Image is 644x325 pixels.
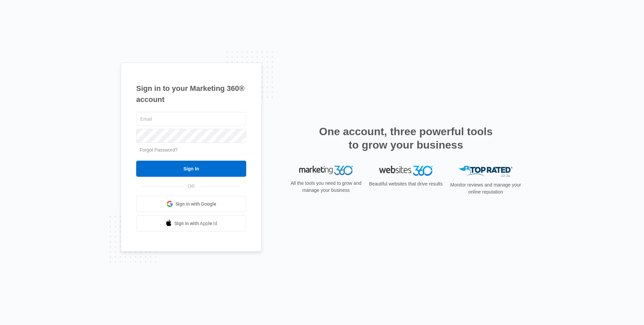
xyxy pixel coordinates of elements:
[175,201,216,208] span: Sign in with Google
[136,83,246,105] h1: Sign in to your Marketing 360® account
[288,180,364,194] p: All the tools you need to grow and manage your business
[299,166,353,175] img: Marketing 360
[136,215,246,231] a: Sign in with Apple Id
[448,181,523,196] p: Monitor reviews and manage your online reputation
[459,166,513,177] img: Top Rated Local
[183,183,200,190] span: OR
[368,180,443,187] p: Beautiful websites that drive results
[317,125,495,152] h2: One account, three powerful tools to grow your business
[136,161,246,177] input: Sign In
[174,220,217,227] span: Sign in with Apple Id
[140,147,178,153] a: Forgot Password?
[136,196,246,212] a: Sign in with Google
[136,112,246,126] input: Email
[379,166,433,175] img: Websites 360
